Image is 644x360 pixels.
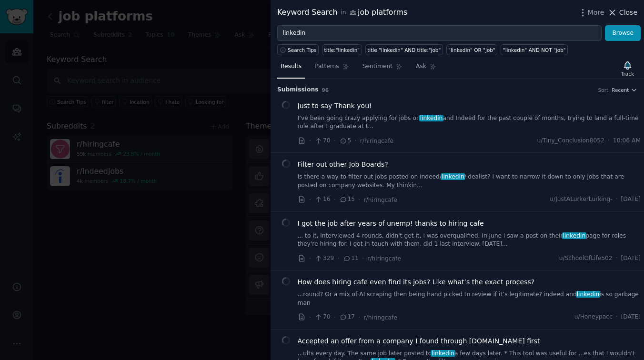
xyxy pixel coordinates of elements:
input: Try a keyword related to your business [277,25,602,41]
span: Submission s [277,86,319,94]
a: I got the job after years of unemp! thanks to hiring cafe [298,219,484,229]
span: [DATE] [621,313,641,321]
span: 70 [314,137,330,145]
span: · [358,195,360,205]
span: r/hiringcafe [360,138,393,144]
span: linkedin [576,291,600,298]
span: · [334,195,336,205]
span: [DATE] [621,254,641,263]
span: · [358,312,360,322]
span: Results [281,62,302,71]
div: "linkedin" OR "job" [448,47,495,53]
span: · [309,253,311,263]
span: · [337,253,339,263]
span: u/Honeypacc [574,313,613,321]
button: Close [607,8,637,18]
span: linkedin [562,232,586,239]
div: title:"linkedin" AND title:"job" [367,47,441,53]
button: Browse [605,25,641,41]
span: · [309,136,311,146]
span: Search Tips [288,47,317,53]
span: · [334,136,336,146]
span: 15 [339,195,355,204]
span: Recent [612,87,629,93]
a: ... to it, interviewed 4 rounds, didn't get it, i was overqualified. In june i saw a post on thei... [298,232,641,249]
span: 5 [339,137,351,145]
span: in [341,9,346,17]
a: How does hiring cafe even find its jobs? Like what’s the exact process? [298,277,535,287]
span: r/hiringcafe [364,314,397,321]
a: "linkedin" OR "job" [446,44,497,55]
button: Track [618,59,637,79]
a: title:"linkedin" AND title:"job" [365,44,443,55]
span: · [616,195,618,204]
span: · [354,136,356,146]
span: · [608,137,610,145]
span: [DATE] [621,195,641,204]
a: "linkedin" AND NOT "job" [501,44,568,55]
a: ...round? Or a mix of AI scraping then being hand picked to review if it’s legitimate? indeed and... [298,290,641,307]
div: Sort [598,87,609,93]
span: · [616,313,618,321]
span: · [616,254,618,263]
a: Accepted an offer from a company I found through [DOMAIN_NAME] first [298,336,540,346]
a: Ask [413,59,440,79]
span: Patterns [315,62,339,71]
span: r/hiringcafe [364,197,397,203]
span: 11 [343,254,359,263]
a: title:"linkedin" [322,44,362,55]
span: 96 [322,87,329,93]
button: More [578,8,604,18]
a: Patterns [312,59,352,79]
span: u/Tiny_Conclusion8052 [537,137,604,145]
span: 10:06 AM [613,137,641,145]
a: Sentiment [359,59,406,79]
button: Recent [612,87,637,93]
span: u/JustALurkerLurking- [550,195,612,204]
span: 70 [314,313,330,321]
span: More [588,8,604,18]
div: "linkedin" AND NOT "job" [503,47,566,53]
a: Filter out other Job Boards? [298,160,388,170]
span: · [362,253,364,263]
span: · [334,312,336,322]
span: 17 [339,313,355,321]
span: · [309,312,311,322]
span: 329 [314,254,334,263]
button: Search Tips [277,44,319,55]
span: linkedin [431,350,455,357]
span: linkedin [441,173,465,180]
a: Results [277,59,305,79]
a: Just to say Thank you! [298,101,372,111]
span: Close [619,8,637,18]
span: u/SchoolOfLife502 [559,254,613,263]
div: title:"linkedin" [324,47,360,53]
div: Keyword Search job platforms [277,7,407,19]
span: Sentiment [362,62,392,71]
span: linkedin [419,115,443,121]
a: I’ve been going crazy applying for jobs onlinkedinand Indeed for the past couple of months, tryin... [298,114,641,131]
span: 16 [314,195,330,204]
div: Track [621,70,634,77]
span: Ask [416,62,426,71]
a: Is there a way to filter out jobs posted on indeed/linkedin/idealist? I want to narrow it down to... [298,173,641,190]
span: · [309,195,311,205]
span: r/hiringcafe [367,255,401,262]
